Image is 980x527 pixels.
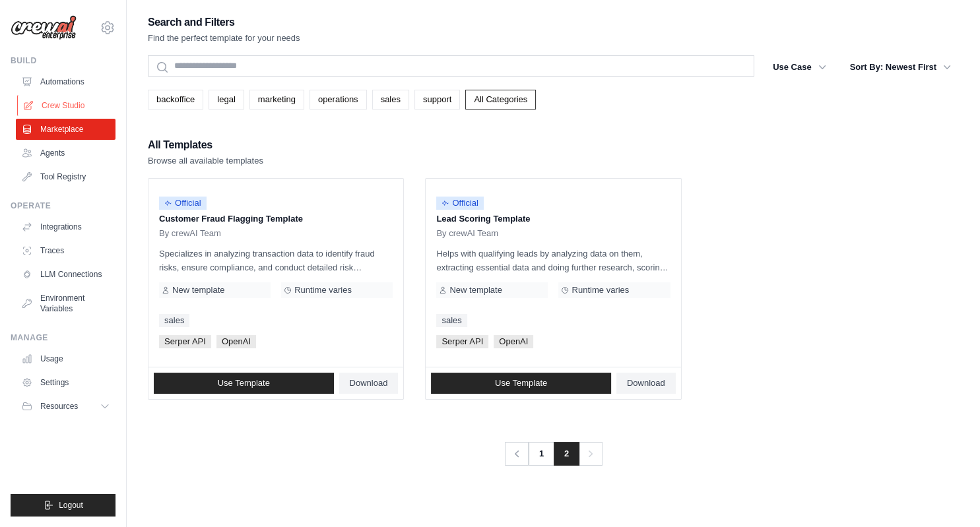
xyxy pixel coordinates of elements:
[159,314,189,327] a: sales
[11,494,115,516] button: Logout
[436,212,670,226] p: Lead Scoring Template
[436,247,670,274] p: Helps with qualifying leads by analyzing data on them, extracting essential data and doing furthe...
[11,15,77,40] img: Logo
[436,197,484,210] span: Official
[218,378,270,388] span: Use Template
[17,95,117,116] a: Crew Studio
[504,442,603,466] nav: Pagination
[616,373,676,394] a: Download
[16,240,115,261] a: Traces
[627,378,665,388] span: Download
[16,166,115,187] a: Tool Registry
[11,55,115,66] div: Build
[436,314,467,327] a: sales
[554,442,579,466] span: 2
[414,90,460,109] a: support
[16,396,115,417] button: Resources
[765,55,834,79] button: Use Case
[16,71,115,92] a: Automations
[436,228,498,239] span: By crewAI Team
[494,335,533,348] span: OpenAI
[495,378,547,388] span: Use Template
[528,442,554,466] a: 1
[11,201,115,211] div: Operate
[16,372,115,393] a: Settings
[159,228,221,239] span: By crewAI Team
[16,264,115,285] a: LLM Connections
[294,285,352,295] span: Runtime varies
[11,332,115,343] div: Manage
[339,373,399,394] a: Download
[372,90,409,109] a: sales
[572,285,629,295] span: Runtime varies
[159,335,211,348] span: Serper API
[249,90,304,109] a: marketing
[159,197,207,210] span: Official
[16,288,115,319] a: Environment Variables
[16,348,115,369] a: Usage
[350,378,388,388] span: Download
[159,212,393,226] p: Customer Fraud Flagging Template
[159,247,393,274] p: Specializes in analyzing transaction data to identify fraud risks, ensure compliance, and conduct...
[209,90,244,109] a: legal
[148,32,300,45] p: Find the perfect template for your needs
[449,285,502,295] span: New template
[59,500,83,511] span: Logout
[40,401,78,412] span: Resources
[16,216,115,237] a: Integrations
[842,55,959,79] button: Sort By: Newest First
[216,335,256,348] span: OpenAI
[16,119,115,140] a: Marketplace
[154,373,334,394] a: Use Template
[148,13,300,32] h2: Search and Filters
[148,90,203,109] a: backoffice
[16,142,115,164] a: Agents
[148,154,263,168] p: Browse all available templates
[465,90,536,109] a: All Categories
[148,136,263,154] h2: All Templates
[436,335,488,348] span: Serper API
[431,373,611,394] a: Use Template
[172,285,224,295] span: New template
[310,90,367,109] a: operations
